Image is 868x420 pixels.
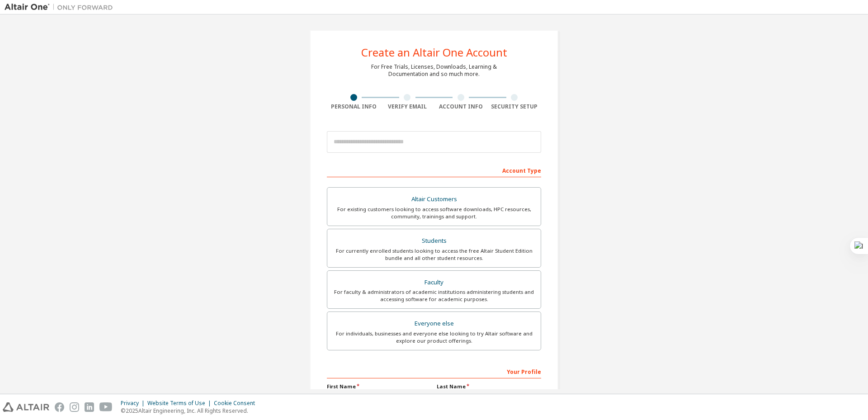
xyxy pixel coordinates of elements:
[121,407,260,415] p: © 2025 Altair Engineering, Inc. All Rights Reserved.
[437,383,541,390] label: Last Name
[121,400,147,407] div: Privacy
[333,247,535,262] div: For currently enrolled students looking to access the free Altair Student Edition bundle and all ...
[5,3,118,12] img: Altair One
[55,402,64,412] img: facebook.svg
[371,63,497,78] div: For Free Trials, Licenses, Downloads, Learning & Documentation and so much more.
[333,317,535,330] div: Everyone else
[147,400,214,407] div: Website Terms of Use
[333,193,535,206] div: Altair Customers
[3,402,49,412] img: altair_logo.svg
[381,103,434,110] div: Verify Email
[327,364,541,378] div: Your Profile
[214,400,260,407] div: Cookie Consent
[361,47,507,58] div: Create an Altair One Account
[327,163,541,177] div: Account Type
[333,288,535,303] div: For faculty & administrators of academic institutions administering students and accessing softwa...
[333,330,535,344] div: For individuals, businesses and everyone else looking to try Altair software and explore our prod...
[327,103,381,110] div: Personal Info
[333,235,535,247] div: Students
[85,402,94,412] img: linkedin.svg
[327,383,431,390] label: First Name
[333,206,535,220] div: For existing customers looking to access software downloads, HPC resources, community, trainings ...
[333,276,535,289] div: Faculty
[434,103,488,110] div: Account Info
[99,402,113,412] img: youtube.svg
[70,402,79,412] img: instagram.svg
[488,103,542,110] div: Security Setup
